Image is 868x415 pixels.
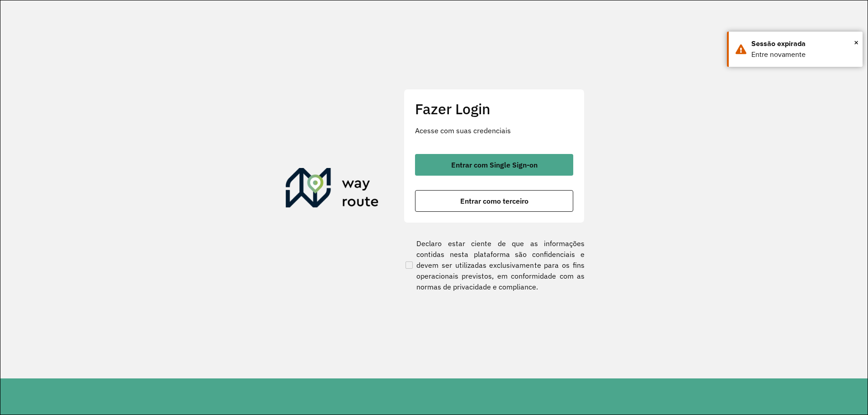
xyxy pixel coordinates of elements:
div: Sessão expirada [751,38,856,49]
span: × [854,36,859,49]
div: Entre novamente [751,49,856,60]
button: Close [854,36,859,49]
h2: Fazer Login [415,100,573,117]
button: button [415,154,573,176]
span: Entrar com Single Sign-on [451,161,538,168]
button: button [415,190,573,212]
p: Acesse com suas credenciais [415,125,573,136]
img: Roteirizador AmbevTech [286,168,379,211]
label: Declaro estar ciente de que as informações contidas nesta plataforma são confidenciais e devem se... [404,238,585,292]
span: Entrar como terceiro [460,197,528,205]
